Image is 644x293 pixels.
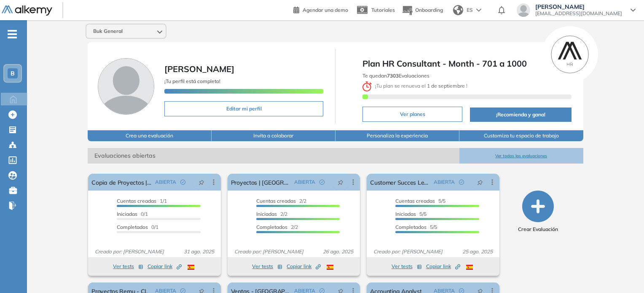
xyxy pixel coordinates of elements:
[459,180,464,185] span: check-circle
[362,57,571,70] span: Plan HR Consultant - Month - 701 a 1000
[256,211,287,217] span: 2/2
[434,178,455,186] span: ABIERTA
[8,33,17,35] i: -
[415,7,443,13] span: Onboarding
[362,83,467,89] span: ¡ Tu plan se renueva el !
[362,81,372,91] img: clock-svg
[319,248,357,255] span: 26 ago. 2025
[535,3,622,10] span: [PERSON_NAME]
[395,198,435,204] span: Cuentas creadas
[395,211,416,217] span: Iniciadas
[91,248,167,255] span: Creado por: [PERSON_NAME]
[192,175,211,189] button: pushpin
[370,174,430,191] a: Customer Succes Lead
[117,198,167,204] span: 1/1
[113,261,143,271] button: Ver tests
[252,261,282,271] button: Ver tests
[470,108,571,122] button: ¡Recomienda y gana!
[155,178,176,186] span: ABIERTA
[256,211,277,217] span: Iniciadas
[91,174,151,191] a: Copia de Proyectos | [GEOGRAPHIC_DATA] (Nueva)
[117,211,148,217] span: 0/1
[319,180,325,185] span: check-circle
[362,107,462,122] button: Ver planes
[387,73,399,79] b: 7303
[256,224,287,230] span: Completados
[117,224,158,230] span: 0/1
[370,248,446,255] span: Creado por: [PERSON_NAME]
[148,263,182,270] span: Copiar link
[256,198,306,204] span: 2/2
[535,10,622,17] span: [EMAIL_ADDRESS][DOMAIN_NAME]
[331,175,350,189] button: pushpin
[338,179,343,185] span: pushpin
[395,224,437,230] span: 5/5
[371,7,395,13] span: Tutoriales
[11,70,15,77] span: B
[164,101,323,116] button: Editar mi perfil
[287,263,321,270] span: Copiar link
[459,248,496,255] span: 25 ago. 2025
[327,265,333,270] img: ESP
[199,179,204,185] span: pushpin
[477,179,483,185] span: pushpin
[362,73,429,79] span: Te quedan Evaluaciones
[180,180,185,185] span: check-circle
[256,224,298,230] span: 2/2
[2,5,52,16] img: Logo
[98,58,154,115] img: Foto de perfil
[426,263,460,270] span: Copiar link
[459,148,583,164] button: Ver todas las evaluaciones
[471,175,489,189] button: pushpin
[453,5,463,15] img: world
[392,261,422,271] button: Ver tests
[212,130,335,141] button: Invita a colaborar
[518,191,558,233] button: Crear Evaluación
[117,198,156,204] span: Cuentas creadas
[88,130,212,141] button: Crea una evaluación
[294,178,315,186] span: ABIERTA
[466,265,473,270] img: ESP
[293,4,348,14] a: Agendar una demo
[231,174,291,191] a: Proyectos | [GEOGRAPHIC_DATA] (Nueva)
[231,248,307,255] span: Creado por: [PERSON_NAME]
[426,261,460,271] button: Copiar link
[426,83,466,89] b: 1 de septiembre
[395,198,445,204] span: 5/5
[476,8,481,12] img: arrow
[395,211,427,217] span: 5/5
[395,224,427,230] span: Completados
[518,226,558,233] span: Crear Evaluación
[256,198,296,204] span: Cuentas creadas
[287,261,321,271] button: Copiar link
[467,6,473,14] span: ES
[88,148,459,164] span: Evaluaciones abiertas
[303,7,348,13] span: Agendar una demo
[93,28,123,35] span: Buk General
[180,248,217,255] span: 31 ago. 2025
[117,224,148,230] span: Completados
[188,265,194,270] img: ESP
[459,130,583,141] button: Customiza tu espacio de trabajo
[164,78,220,84] span: ¡Tu perfil está completo!
[335,130,459,141] button: Personaliza la experiencia
[117,211,137,217] span: Iniciadas
[402,1,443,19] button: Onboarding
[164,64,234,74] span: [PERSON_NAME]
[148,261,182,271] button: Copiar link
